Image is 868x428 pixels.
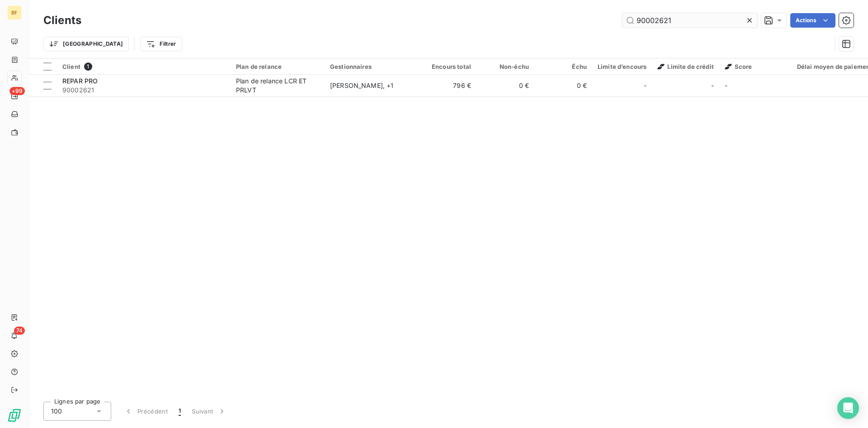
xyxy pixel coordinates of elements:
div: Plan de relance [236,63,319,70]
div: Non-échu [482,63,529,70]
button: Précédent [118,402,173,421]
span: - [711,81,714,90]
td: 0 € [476,75,534,96]
span: 1 [84,63,92,71]
span: - [644,81,646,90]
div: Plan de relance LCR ET PRLVT [236,77,319,95]
span: REPAR PRO [62,77,98,85]
span: - [725,82,727,89]
span: 74 [14,327,25,335]
td: 796 € [419,75,476,96]
div: Gestionnaires [330,63,413,70]
div: BF [7,5,22,20]
span: +99 [9,87,25,95]
button: Actions [790,13,835,28]
div: Échu [540,63,587,70]
div: Encours total [424,63,471,70]
div: Limite d’encours [598,63,646,70]
span: 100 [51,407,62,416]
td: 0 € [534,75,592,96]
button: Suivant [186,402,232,421]
span: 90002621 [62,86,225,95]
button: Filtrer [140,37,182,51]
span: 1 [179,407,181,416]
span: Client [62,63,80,70]
h3: Clients [43,12,81,29]
div: Open Intercom Messenger [837,397,859,419]
img: Logo LeanPay [7,408,22,423]
div: [PERSON_NAME] , + 1 [330,81,413,90]
button: [GEOGRAPHIC_DATA] [43,37,129,51]
span: Limite de crédit [657,63,713,70]
button: 1 [173,402,186,421]
input: Rechercher [622,13,758,28]
span: Score [725,63,752,70]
